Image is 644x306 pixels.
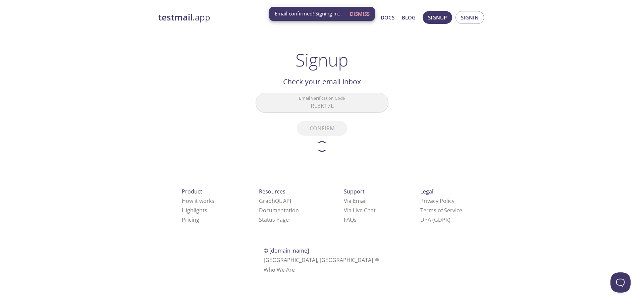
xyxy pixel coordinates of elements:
[428,13,447,22] span: Signup
[461,13,479,22] span: Signin
[344,216,357,223] a: FAQ
[610,272,631,293] iframe: Help Scout Beacon - Open
[344,188,365,195] span: Support
[182,207,207,214] a: Highlights
[420,207,462,214] a: Terms of Service
[420,216,450,223] a: DPA (GDPR)
[344,207,376,214] a: Via Live Chat
[264,247,309,254] span: © [DOMAIN_NAME]
[182,216,199,223] a: Pricing
[264,266,295,273] a: Who We Are
[158,11,193,23] strong: testmail
[347,7,372,20] button: Dismiss
[259,188,285,195] span: Resources
[158,12,316,23] a: testmail.app
[402,13,416,22] a: Blog
[259,216,289,223] a: Status Page
[423,11,452,24] button: Signup
[344,197,367,205] a: Via Email
[296,50,348,70] h1: Signup
[354,216,357,223] span: s
[259,197,291,205] a: GraphQL API
[275,10,342,17] span: Email confirmed! Signing in...
[420,188,433,195] span: Legal
[420,197,454,205] a: Privacy Policy
[256,76,388,87] h2: Check your email inbox
[182,197,214,205] a: How it works
[264,256,381,264] span: [GEOGRAPHIC_DATA], [GEOGRAPHIC_DATA]
[182,188,202,195] span: Product
[381,13,394,22] a: Docs
[259,207,299,214] a: Documentation
[350,9,370,18] span: Dismiss
[455,11,484,24] button: Signin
